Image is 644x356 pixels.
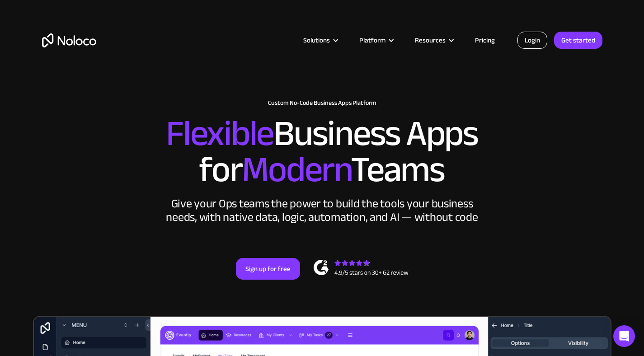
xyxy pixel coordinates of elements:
[236,258,300,280] a: Sign up for free
[42,116,602,188] h2: Business Apps for Teams
[303,34,330,46] div: Solutions
[348,34,404,46] div: Platform
[164,197,480,224] div: Give your Ops teams the power to build the tools your business needs, with native data, logic, au...
[464,34,506,46] a: Pricing
[359,34,385,46] div: Platform
[166,100,273,167] span: Flexible
[242,136,351,203] span: Modern
[613,325,635,347] div: Open Intercom Messenger
[42,99,602,107] h1: Custom No-Code Business Apps Platform
[554,32,602,49] a: Get started
[404,34,464,46] div: Resources
[415,34,446,46] div: Resources
[517,32,547,49] a: Login
[42,33,96,47] a: home
[292,34,348,46] div: Solutions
